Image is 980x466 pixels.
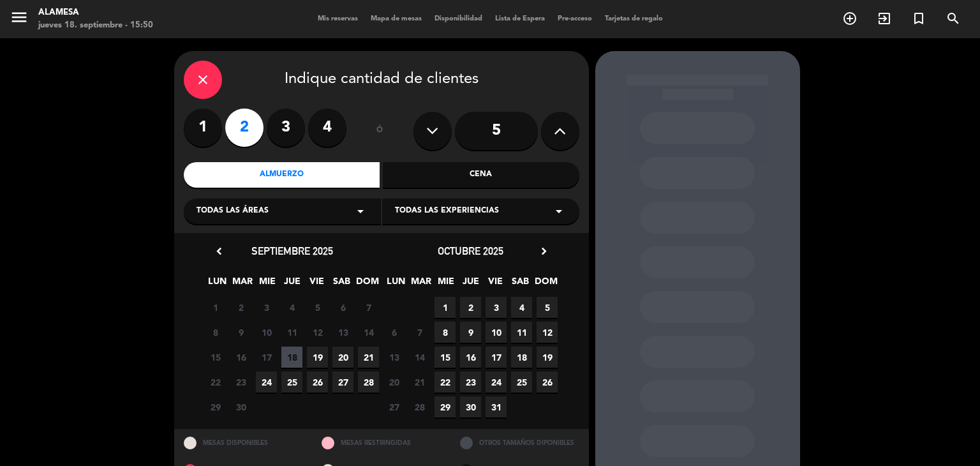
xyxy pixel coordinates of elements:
[205,322,226,343] span: 8
[434,322,456,343] span: 8
[409,396,430,417] span: 28
[332,297,353,318] span: 6
[511,347,532,368] span: 18
[267,109,305,147] label: 3
[225,109,264,147] label: 2
[385,274,406,295] span: LUN
[256,274,278,295] span: MIE
[205,297,226,318] span: 1
[511,322,532,343] span: 11
[307,347,328,368] span: 19
[174,429,313,456] div: MESAS DISPONIBLES
[230,322,251,343] span: 9
[256,297,277,318] span: 3
[435,274,456,295] span: MIE
[460,322,481,343] span: 9
[306,274,327,295] span: VIE
[364,15,428,22] span: Mapa de mesas
[205,396,226,417] span: 29
[332,347,353,368] span: 20
[230,396,251,417] span: 30
[383,347,405,368] span: 13
[383,372,405,393] span: 20
[358,297,379,318] span: 7
[184,61,579,99] div: Indique cantidad de clientes
[535,274,556,295] span: DOM
[877,11,892,26] i: exit_to_app
[358,347,379,368] span: 21
[256,347,277,368] span: 17
[256,372,277,393] span: 24
[946,11,961,26] i: search
[537,322,558,343] span: 12
[511,297,532,318] span: 4
[38,6,153,19] div: Alamesa
[537,347,558,368] span: 19
[195,72,211,87] i: close
[434,297,456,318] span: 1
[510,274,531,295] span: SAB
[332,322,353,343] span: 13
[281,347,302,368] span: 18
[281,297,302,318] span: 4
[10,8,29,27] i: menu
[486,347,507,368] span: 17
[251,244,333,257] span: septiembre 2025
[842,11,857,26] i: add_circle_outline
[450,429,589,456] div: OTROS TAMAÑOS DIPONIBLES
[537,297,558,318] span: 5
[356,274,377,295] span: DOM
[460,297,481,318] span: 2
[434,396,456,417] span: 29
[486,322,507,343] span: 10
[438,244,503,257] span: octubre 2025
[281,274,302,295] span: JUE
[332,372,353,393] span: 27
[486,372,507,393] span: 24
[205,347,226,368] span: 15
[256,322,277,343] span: 10
[428,15,489,22] span: Disponibilidad
[460,347,481,368] span: 16
[10,8,29,31] button: menu
[212,244,226,258] i: chevron_left
[184,109,222,147] label: 1
[537,372,558,393] span: 26
[383,396,405,417] span: 27
[358,372,379,393] span: 28
[281,372,302,393] span: 25
[307,322,328,343] span: 12
[232,274,253,295] span: MAR
[409,322,430,343] span: 7
[598,15,669,22] span: Tarjetas de regalo
[383,162,579,188] div: Cena
[38,19,153,32] div: jueves 18. septiembre - 15:50
[434,347,456,368] span: 15
[911,11,926,26] i: turned_in_not
[353,204,368,219] i: arrow_drop_down
[486,297,507,318] span: 3
[489,15,551,22] span: Lista de Espera
[409,372,430,393] span: 21
[311,15,364,22] span: Mis reservas
[331,274,352,295] span: SAB
[551,204,567,219] i: arrow_drop_down
[230,372,251,393] span: 23
[230,297,251,318] span: 2
[460,396,481,417] span: 30
[460,274,481,295] span: JUE
[312,429,450,456] div: MESAS RESTRINGIDAS
[434,372,456,393] span: 22
[307,297,328,318] span: 5
[359,109,401,153] div: ó
[230,347,251,368] span: 16
[207,274,228,295] span: LUN
[307,372,328,393] span: 26
[486,396,507,417] span: 31
[460,372,481,393] span: 23
[537,244,551,258] i: chevron_right
[395,205,499,218] span: Todas las experiencias
[511,372,532,393] span: 25
[409,347,430,368] span: 14
[485,274,506,295] span: VIE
